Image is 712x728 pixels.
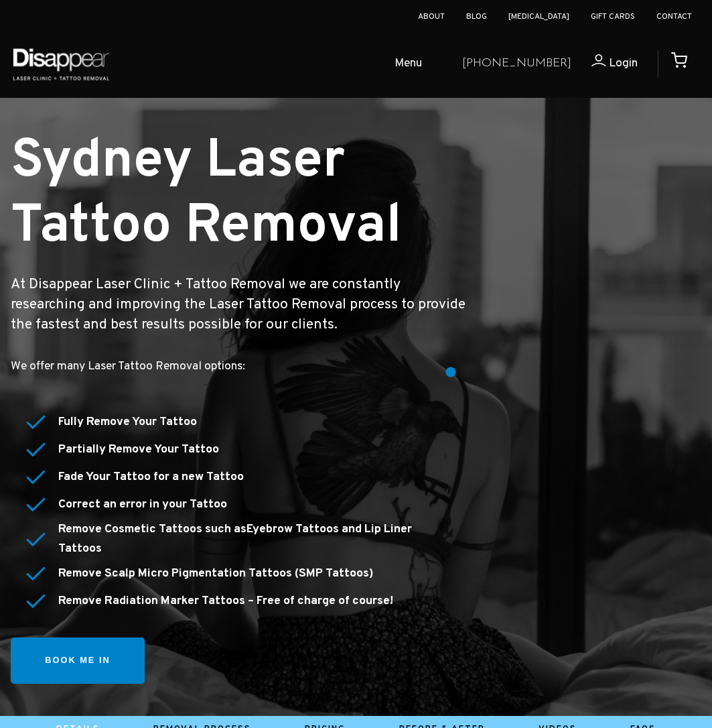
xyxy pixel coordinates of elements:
[58,497,227,512] strong: Correct an error in your Tattoo
[348,43,451,86] a: Menu
[656,11,692,22] a: Contact
[10,40,112,88] img: Disappear - Laser Clinic and Tattoo Removal Services in Sydney, Australia
[11,128,402,261] small: Sydney Laser Tattoo Removal
[508,11,569,22] a: [MEDICAL_DATA]
[58,442,219,457] strong: Partially Remove Your Tattoo
[571,54,638,74] a: Login
[58,566,373,581] a: Remove Scalp Micro Pigmentation Tattoos (SMP Tattoos)
[58,414,197,430] strong: Fully Remove Your Tattoo
[395,54,422,74] span: Menu
[11,638,145,684] a: Book me in
[418,11,445,22] a: About
[122,43,451,86] ul: Open Mobile Menu
[11,357,468,377] p: We offer many Laser Tattoo Removal options:
[609,56,638,71] span: Login
[58,469,244,485] strong: Fade Your Tattoo for a new Tattoo
[58,522,412,556] strong: Remove Cosmetic Tattoos such as
[11,276,466,334] big: At Disappear Laser Clinic + Tattoo Removal we are constantly researching and improving the Laser ...
[466,11,487,22] a: Blog
[462,54,571,74] a: [PHONE_NUMBER]
[58,593,393,609] a: Remove Radiation Marker Tattoos – Free of charge of course!
[591,11,635,22] a: Gift Cards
